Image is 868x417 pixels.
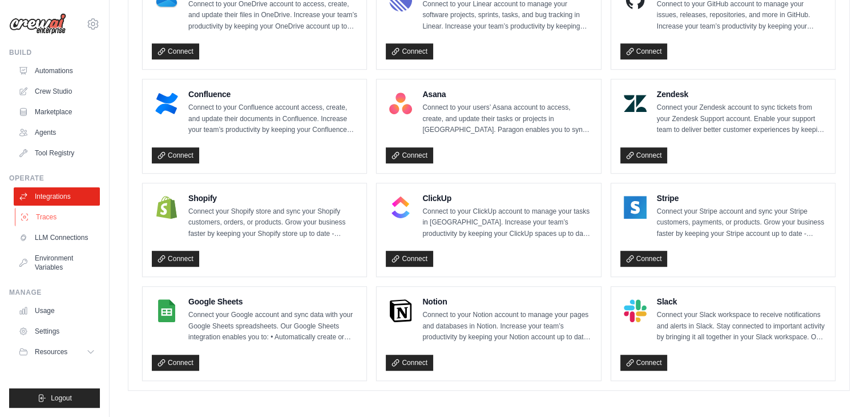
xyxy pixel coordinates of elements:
a: Connect [620,43,668,59]
a: Connect [386,43,433,59]
img: Slack Logo [624,299,647,322]
a: Settings [14,322,100,340]
div: Build [9,48,100,57]
button: Resources [14,343,100,361]
p: Connect to your ClickUp account to manage your tasks in [GEOGRAPHIC_DATA]. Increase your team’s p... [422,206,591,240]
img: Shopify Logo [155,196,178,219]
a: Integrations [14,187,100,206]
p: Connect your Zendesk account to sync tickets from your Zendesk Support account. Enable your suppo... [657,102,826,136]
a: Connect [620,147,668,163]
h4: Notion [422,296,591,307]
p: Connect your Slack workspace to receive notifications and alerts in Slack. Stay connected to impo... [657,310,826,343]
p: Connect your Shopify store and sync your Shopify customers, orders, or products. Grow your busine... [188,206,357,240]
div: Operate [9,174,100,183]
a: LLM Connections [14,228,100,247]
p: Connect to your users’ Asana account to access, create, and update their tasks or projects in [GE... [422,102,591,136]
span: Logout [51,394,72,403]
img: Stripe Logo [624,196,647,219]
h4: Confluence [188,89,357,100]
a: Marketplace [14,103,100,121]
a: Automations [14,62,100,80]
img: Asana Logo [389,92,412,115]
h4: Zendesk [657,89,826,100]
img: Google Sheets Logo [155,299,178,322]
h4: Google Sheets [188,296,357,307]
div: Manage [9,288,100,297]
a: Usage [14,302,100,320]
a: Tool Registry [14,144,100,162]
a: Connect [620,355,668,371]
a: Environment Variables [14,249,100,276]
p: Connect to your Notion account to manage your pages and databases in Notion. Increase your team’s... [422,310,591,343]
img: ClickUp Logo [389,196,412,219]
a: Connect [386,147,433,163]
img: Zendesk Logo [624,92,647,115]
h4: Shopify [188,193,357,204]
p: Connect to your Confluence account access, create, and update their documents in Confluence. Incr... [188,102,357,136]
h4: ClickUp [422,193,591,204]
a: Connect [620,251,668,267]
a: Traces [15,208,101,226]
a: Connect [152,147,199,163]
h4: Stripe [657,193,826,204]
a: Connect [152,43,199,59]
a: Agents [14,123,100,142]
a: Connect [386,355,433,371]
a: Connect [152,355,199,371]
a: Connect [152,251,199,267]
a: Crew Studio [14,82,100,101]
a: Connect [386,251,433,267]
h4: Asana [422,89,591,100]
img: Notion Logo [389,299,412,322]
p: Connect your Google account and sync data with your Google Sheets spreadsheets. Our Google Sheets... [188,310,357,343]
img: Confluence Logo [155,92,178,115]
h4: Slack [657,296,826,307]
img: Logo [9,13,66,35]
p: Connect your Stripe account and sync your Stripe customers, payments, or products. Grow your busi... [657,206,826,240]
span: Resources [35,347,67,356]
button: Logout [9,388,100,408]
